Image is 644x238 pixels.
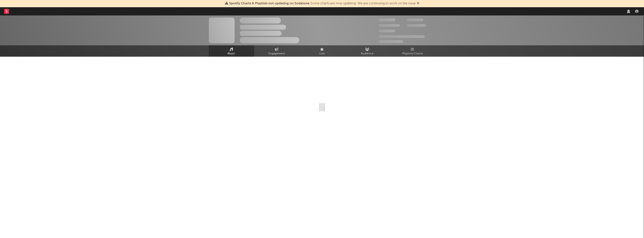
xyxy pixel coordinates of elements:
[209,45,254,57] a: Music
[379,40,403,43] span: Jump Score: 85.0
[229,2,416,5] span: : Some charts are now updating. We are continuing to work on the issue
[345,45,390,57] a: Audience
[407,19,423,21] span: 100.000
[407,24,426,27] span: 1.000.000
[390,45,435,57] a: Playlists/Charts
[229,2,310,5] span: Spotify Charts & Playlists not updating on Sodatone
[402,51,423,56] span: Playlists/Charts
[379,30,395,32] span: 100.000
[379,24,400,27] span: 50.000.000
[319,51,325,56] span: Live
[417,2,419,5] span: Dismiss
[254,45,299,57] a: Engagement
[299,45,345,57] a: Live
[228,51,235,56] span: Music
[361,51,374,56] span: Audience
[269,51,285,56] span: Engagement
[379,35,425,38] span: 50.000.000 Monthly Listeners
[379,19,395,21] span: 300.000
